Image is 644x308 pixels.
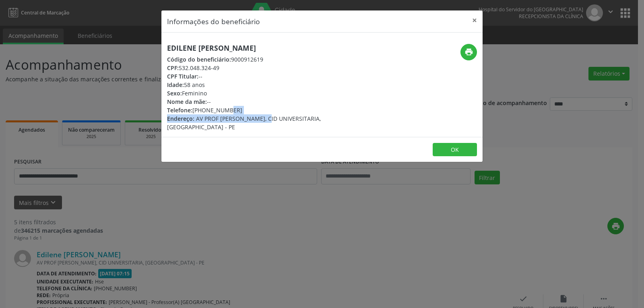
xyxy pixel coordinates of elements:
[433,143,477,157] button: OK
[464,48,473,56] i: print
[167,98,207,105] span: Nome da mãe:
[466,10,483,30] button: Close
[167,72,198,80] span: CPF Titular:
[167,115,321,131] span: AV PROF [PERSON_NAME], CID UNIVERSITARIA, [GEOGRAPHIC_DATA] - PE
[167,106,192,114] span: Telefone:
[167,64,179,72] span: CPF:
[167,89,370,97] div: Feminino
[167,64,370,72] div: 532.048.324-49
[167,81,184,89] span: Idade:
[167,72,370,81] div: --
[167,115,194,122] span: Endereço:
[167,81,370,89] div: 58 anos
[167,56,231,63] span: Código do beneficiário:
[167,97,370,106] div: --
[167,89,182,97] span: Sexo:
[167,106,370,114] div: [PHONE_NUMBER]
[167,44,370,52] h5: Edilene [PERSON_NAME]
[167,16,260,27] h5: Informações do beneficiário
[167,55,370,64] div: 9000912619
[460,44,477,60] button: print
